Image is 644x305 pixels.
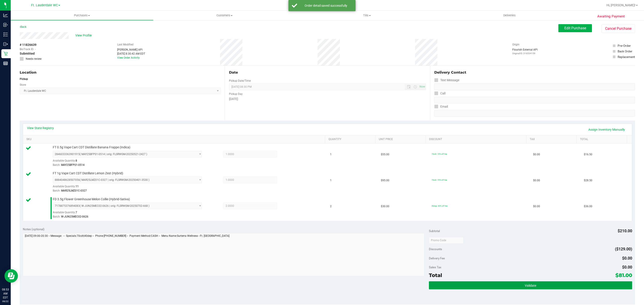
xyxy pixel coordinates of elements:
[330,178,332,183] span: 1
[53,209,210,218] div: Available Quantity:
[512,52,538,55] p: Original ID: 316534159
[429,229,440,233] span: Subtotal
[618,228,632,233] span: $210.00
[229,70,426,75] div: Date
[381,204,389,209] span: $30.00
[3,32,8,37] inline-svg: Inventory
[11,11,153,20] a: Purchases
[584,178,592,183] span: $28.50
[434,77,459,83] label: Text Message
[330,152,332,157] span: 1
[296,11,438,20] a: Tills
[229,92,243,96] label: Pickup Day
[618,43,631,48] div: Pre-Order
[584,204,592,209] span: $36.00
[379,138,424,141] a: Unit Price
[20,83,26,87] label: Store
[615,272,632,278] span: $81.00
[20,43,36,47] span: # 11826639
[597,14,625,19] span: Awaiting Payment
[61,189,87,192] span: MAR25LMZ01C-0327
[434,103,448,110] label: Email
[530,138,575,141] a: Tax
[434,97,635,103] input: Format: (999) 999-9999
[558,24,592,32] button: Edit Purchase
[53,215,60,218] span: Batch:
[434,70,635,75] div: Delivery Contact
[53,183,210,192] div: Available Quantity:
[20,25,26,28] a: Back
[61,163,85,166] span: MAY25BFP01-0514
[229,97,426,101] div: [DATE]
[429,245,442,253] span: Discounts
[4,269,18,283] iframe: Resource center
[296,13,438,17] span: Tills
[53,163,60,166] span: Batch:
[31,3,58,7] span: Ft. Lauderdale WC
[53,197,130,201] span: FD 3.5g Flower Greenhouse Melon Collie (Hybrid-Sativa)
[525,284,536,287] span: Validate
[434,90,445,97] label: Call
[2,288,9,300] p: 08:53 AM EDT
[580,138,625,141] a: Total
[153,11,296,20] a: Customers
[622,256,632,260] span: $0.00
[432,179,447,181] span: 70cdt: 70% off line
[585,126,628,133] a: Assign Inventory Manually
[35,47,36,51] span: -
[615,247,632,251] span: ($129.00)
[618,55,635,59] div: Replacement
[328,138,373,141] a: Quantity
[429,256,445,260] span: Delivery Fee
[432,153,447,155] span: 70cdt: 70% off line
[117,48,145,52] div: [PERSON_NAME] API
[23,227,44,231] span: Notes (optional)
[76,211,77,214] span: 7
[512,48,538,55] div: Flourish External API
[533,204,540,209] span: $0.00
[533,178,540,183] span: $0.00
[53,158,210,166] div: Available Quantity:
[20,77,28,81] strong: Pickup
[3,42,8,46] inline-svg: Outbound
[622,265,632,269] span: $0.00
[429,272,442,278] span: Total
[53,145,130,149] span: FT 0.5g Vape Cart CDT Distillate Banana Frappe (Indica)
[497,13,522,17] span: Deliveries
[153,13,295,17] span: Customers
[76,159,77,162] span: 8
[11,13,153,17] span: Purchases
[20,51,35,56] span: Submitted
[432,205,447,207] span: 40dep: 40% off line
[53,171,123,175] span: FT 1g Vape Cart CDT Distillate Lemon Zest (Hybrid)
[20,47,34,51] span: BioTrack ID:
[606,3,636,7] span: Hi, [PERSON_NAME]!
[533,152,540,157] span: $0.00
[117,52,145,56] div: [DATE] 8:30:42 AM EDT
[75,33,93,38] span: View Profile
[381,178,389,183] span: $95.00
[434,83,635,90] input: Format: (999) 999-9999
[584,152,592,157] span: $16.50
[61,215,88,218] span: W-JUN25MEC02-0626
[429,265,441,269] span: Sales Tax
[76,185,79,188] span: 11
[20,70,221,75] div: Location
[300,3,352,8] div: Order detail saved successfully
[26,138,323,141] a: SKU
[3,13,8,17] inline-svg: Analytics
[2,300,9,303] p: 08/22
[117,43,133,47] label: Last Modified
[3,23,8,27] inline-svg: Inbound
[3,51,8,56] inline-svg: Retail
[26,57,42,61] span: Needs review
[330,204,332,209] span: 2
[429,138,524,141] a: Discount
[429,281,632,289] button: Validate
[381,152,389,157] span: $55.00
[602,24,635,33] button: Cancel Purchase
[53,189,60,192] span: Batch:
[512,43,519,47] label: Origin
[564,26,586,30] span: Edit Purchase
[229,79,251,83] label: Pickup Date/Time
